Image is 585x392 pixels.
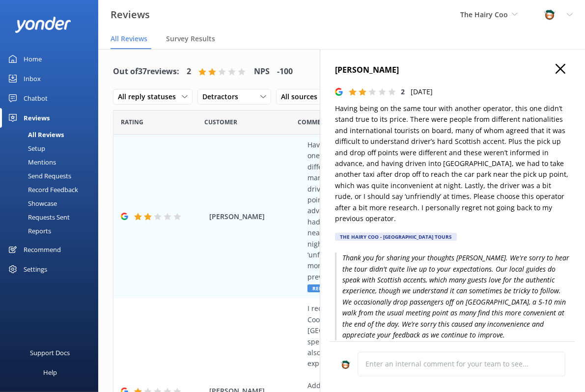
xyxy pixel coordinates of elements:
[24,108,50,128] div: Reviews
[6,141,45,155] div: Setup
[111,7,150,23] h3: Reviews
[166,34,215,44] span: Survey Results
[209,211,303,222] span: [PERSON_NAME]
[111,34,147,44] span: All Reviews
[401,87,405,96] span: 2
[6,155,56,169] div: Mentions
[24,69,41,88] div: Inbox
[6,224,51,238] div: Reports
[281,91,323,102] span: All sources
[542,7,557,22] img: 457-1738239164.png
[335,252,570,340] p: Thank you for sharing your thoughts [PERSON_NAME]. We're sorry to hear the tour didn't quite live...
[335,64,570,77] h4: [PERSON_NAME]
[6,210,70,224] div: Requests Sent
[6,224,98,238] a: Reports
[307,140,503,282] div: Having being on the same tour with another operator, this one didn’t stand true to its price. The...
[113,65,179,78] h4: Out of 37 reviews:
[43,363,57,382] div: Help
[6,183,98,196] a: Record Feedback
[6,169,71,183] div: Send Requests
[24,240,61,259] div: Recommend
[6,196,57,210] div: Showcase
[6,210,98,224] a: Requests Sent
[24,49,42,69] div: Home
[460,10,508,19] span: The Hairy Coo
[204,117,237,127] span: Date
[202,91,244,102] span: Detractors
[6,155,98,169] a: Mentions
[411,86,433,97] p: [DATE]
[121,117,143,127] span: Date
[187,65,191,78] h4: 2
[335,103,570,224] p: Having being on the same tour with another operator, this one didn’t stand true to its price. The...
[339,359,352,371] img: 457-1738239164.png
[24,259,47,279] div: Settings
[6,169,98,183] a: Send Requests
[556,64,565,75] button: Close
[254,65,270,78] h4: NPS
[118,91,182,102] span: All reply statuses
[6,196,98,210] a: Showcase
[30,343,70,363] div: Support Docs
[277,65,293,78] h4: -100
[6,128,64,141] div: All Reviews
[335,233,457,241] div: The Hairy Coo - [GEOGRAPHIC_DATA] Tours
[6,183,78,196] div: Record Feedback
[6,141,98,155] a: Setup
[15,17,71,33] img: yonder-white-logo.png
[298,117,329,127] span: Question
[6,128,98,141] a: All Reviews
[24,88,48,108] div: Chatbot
[307,284,344,292] span: Replied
